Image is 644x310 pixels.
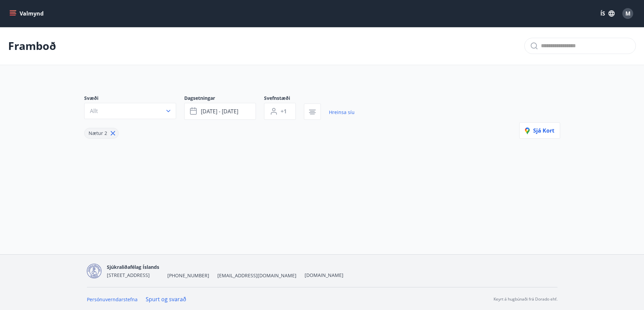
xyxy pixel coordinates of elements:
[84,95,184,103] span: Svæði
[519,122,560,139] button: Sjá kort
[87,296,138,303] a: Persónuverndarstefna
[525,127,554,134] span: Sjá kort
[201,108,238,115] span: [DATE] - [DATE]
[8,38,56,53] p: Framboð
[597,7,618,20] button: ÍS
[107,272,150,278] span: [STREET_ADDRESS]
[167,272,209,279] span: [PHONE_NUMBER]
[89,130,107,136] span: Nætur 2
[8,7,46,20] button: menu
[264,95,304,103] span: Svefnstæði
[146,295,186,303] a: Spurt og svarað
[329,105,355,120] a: Hreinsa síu
[620,5,636,22] button: M
[494,296,557,302] p: Keyrt á hugbúnaði frá Dorado ehf.
[184,95,264,103] span: Dagsetningar
[90,107,98,115] span: Allt
[84,128,119,139] div: Nætur 2
[87,264,101,278] img: d7T4au2pYIU9thVz4WmmUT9xvMNnFvdnscGDOPEg.png
[184,103,256,120] button: [DATE] - [DATE]
[217,272,296,279] span: [EMAIL_ADDRESS][DOMAIN_NAME]
[281,108,287,115] span: +1
[264,103,296,120] button: +1
[84,103,176,119] button: Allt
[625,10,630,17] span: M
[305,272,343,278] a: [DOMAIN_NAME]
[107,264,159,270] span: Sjúkraliðafélag Íslands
